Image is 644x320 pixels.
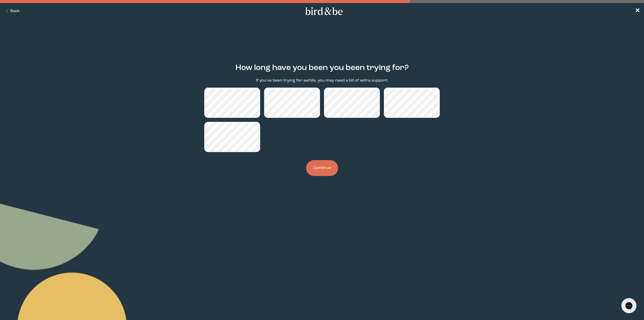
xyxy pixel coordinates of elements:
[256,78,388,84] p: If you've been trying for awhile, you may need a bit of extra support.
[619,296,639,315] iframe: Gorgias live chat messenger
[4,8,20,14] button: Back Button
[306,160,338,176] button: Continue
[235,62,409,74] h2: How long have you been you been trying for?
[635,7,640,16] a: ✕
[635,8,640,14] span: ✕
